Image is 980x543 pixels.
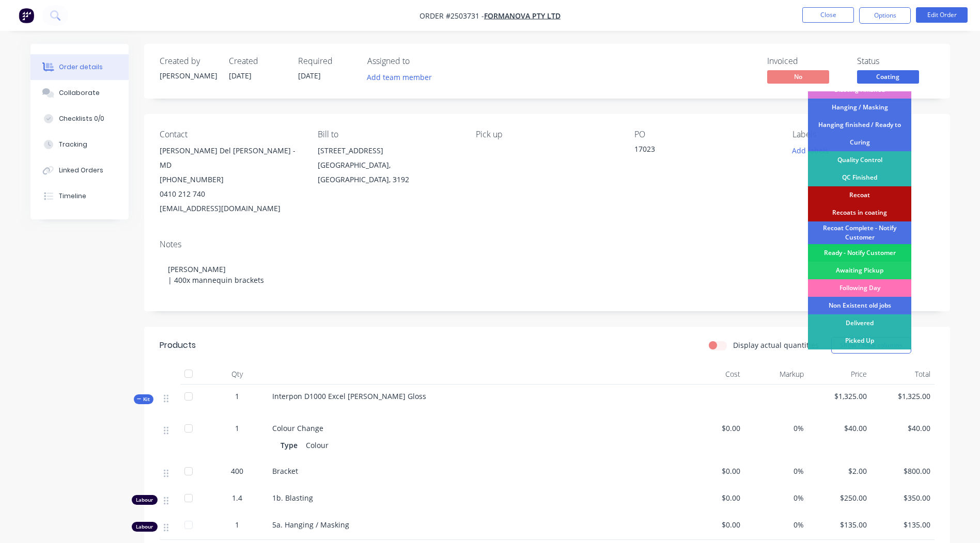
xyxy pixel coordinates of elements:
[808,116,911,134] div: Hanging finished / Ready to
[160,130,301,139] div: Contact
[160,187,301,201] div: 0410 212 740
[808,151,911,169] div: Quality Control
[916,7,968,23] button: Edit Order
[160,172,301,187] div: [PHONE_NUMBER]
[59,62,103,72] div: Order details
[681,364,745,385] div: Cost
[302,438,333,453] div: Colour
[160,339,196,352] div: Products
[132,495,158,505] div: Labour
[808,134,911,151] div: Curing
[812,391,867,402] span: $1,325.00
[318,143,459,187] div: [STREET_ADDRESS][GEOGRAPHIC_DATA], [GEOGRAPHIC_DATA], 3192
[272,493,313,503] span: 1b. Blasting
[206,364,268,385] div: Qty
[767,70,829,83] span: No
[419,11,484,21] span: Order #2503731 -
[272,520,349,530] span: 5a. Hanging / Masking
[367,56,471,66] div: Assigned to
[160,143,301,172] div: [PERSON_NAME] Del [PERSON_NAME] - MD
[808,221,911,244] div: Recoat Complete - Notify Customer
[367,70,438,84] button: Add team member
[272,391,426,401] span: Interpon D1000 Excel [PERSON_NAME] Gloss
[160,239,935,249] div: Notes
[476,130,617,139] div: Pick up
[875,466,930,476] span: $800.00
[59,166,103,175] div: Linked Orders
[361,70,437,84] button: Add team member
[686,466,741,476] span: $0.00
[272,423,323,433] span: Colour Change
[59,140,87,149] div: Tracking
[231,466,243,476] span: 400
[808,99,911,116] div: Hanging / Masking
[812,519,867,530] span: $135.00
[686,492,741,503] span: $0.00
[808,279,911,297] div: Following Day
[792,130,934,139] div: Labels
[160,143,301,216] div: [PERSON_NAME] Del [PERSON_NAME] - MD[PHONE_NUMBER]0410 212 740[EMAIL_ADDRESS][DOMAIN_NAME]
[30,157,129,183] button: Linked Orders
[808,364,872,385] div: Price
[808,186,911,204] div: Recoat
[787,143,834,157] button: Add labels
[859,7,911,24] button: Options
[767,56,845,66] div: Invoiced
[318,130,459,139] div: Bill to
[875,423,930,434] span: $40.00
[235,391,239,402] span: 1
[232,492,242,503] span: 1.4
[160,56,216,66] div: Created by
[229,56,286,66] div: Created
[812,466,867,476] span: $2.00
[281,438,302,453] div: Type
[749,492,804,503] span: 0%
[634,143,764,158] div: 17023
[137,395,150,403] span: Kit
[59,114,104,123] div: Checklists 0/0
[19,8,34,23] img: Factory
[272,466,298,476] span: Bracket
[30,80,129,106] button: Collaborate
[808,297,911,314] div: Non Existent old jobs
[160,201,301,216] div: [EMAIL_ADDRESS][DOMAIN_NAME]
[59,191,86,201] div: Timeline
[686,519,741,530] span: $0.00
[484,11,561,21] a: Formanova PTY LTD
[875,391,930,402] span: $1,325.00
[808,262,911,279] div: Awaiting Pickup
[160,253,935,296] div: [PERSON_NAME] | 400x mannequin brackets
[30,54,129,80] button: Order details
[808,314,911,332] div: Delivered
[30,183,129,209] button: Timeline
[132,522,158,532] div: Labour
[812,423,867,434] span: $40.00
[298,71,321,81] span: [DATE]
[318,143,459,158] div: [STREET_ADDRESS]
[744,364,808,385] div: Markup
[686,423,741,434] span: $0.00
[298,56,355,66] div: Required
[875,519,930,530] span: $135.00
[59,88,100,98] div: Collaborate
[871,364,935,385] div: Total
[749,423,804,434] span: 0%
[802,7,854,23] button: Close
[318,158,459,187] div: [GEOGRAPHIC_DATA], [GEOGRAPHIC_DATA], 3192
[857,56,935,66] div: Status
[160,70,216,81] div: [PERSON_NAME]
[134,394,153,404] div: Kit
[235,423,239,434] span: 1
[808,244,911,262] div: Ready - Notify Customer
[808,204,911,221] div: Recoats in coating
[30,106,129,132] button: Checklists 0/0
[30,132,129,157] button: Tracking
[749,519,804,530] span: 0%
[634,130,776,139] div: PO
[875,492,930,503] span: $350.00
[857,70,919,83] span: Coating
[733,340,819,350] label: Display actual quantities
[812,492,867,503] span: $250.00
[749,466,804,476] span: 0%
